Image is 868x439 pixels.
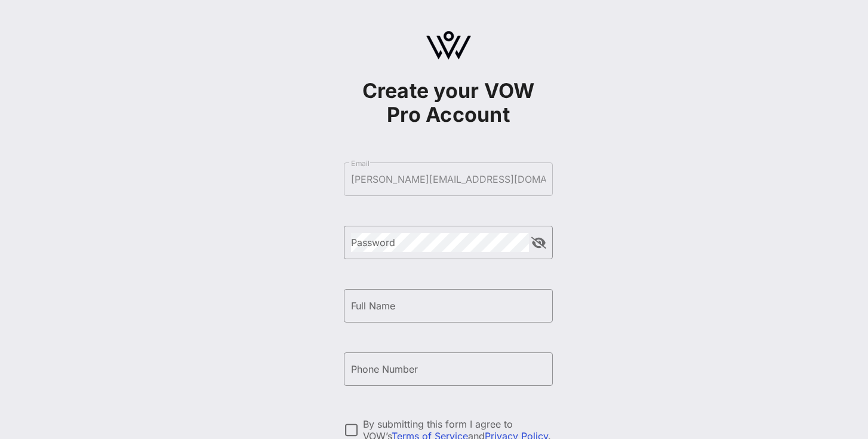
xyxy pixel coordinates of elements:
[531,237,546,249] button: append icon
[344,79,553,127] h1: Create your VOW Pro Account
[351,159,370,168] label: Email
[426,31,471,60] img: logo.svg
